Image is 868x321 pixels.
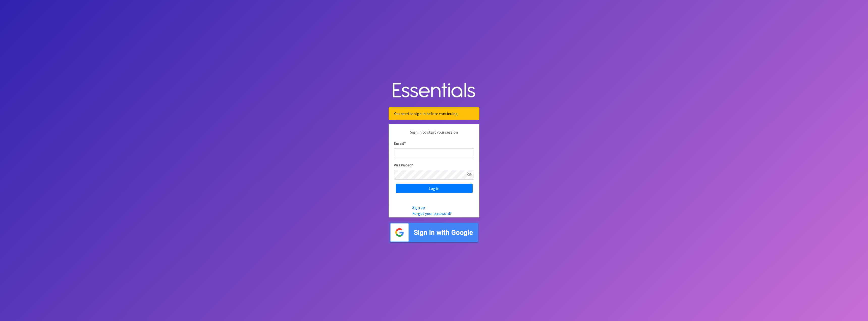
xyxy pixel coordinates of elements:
[412,162,413,167] abbr: required
[389,107,479,120] div: You need to sign in before continuing.
[394,162,413,168] label: Password
[396,184,473,193] input: Log in
[404,141,406,146] abbr: required
[394,129,474,140] p: Sign in to start your session
[389,221,479,243] img: Sign in with Google
[412,205,425,210] a: Sign up
[412,211,452,216] a: Forgot your password?
[394,140,406,146] label: Email
[389,78,479,104] img: Human Essentials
